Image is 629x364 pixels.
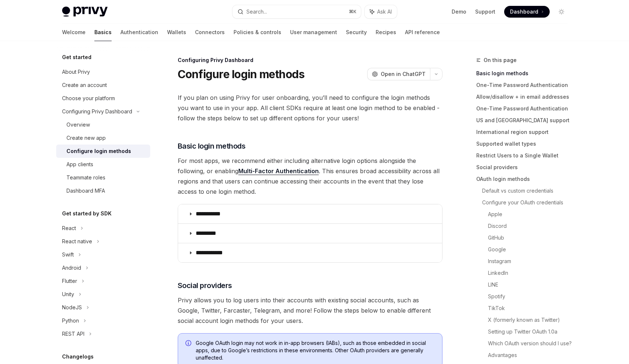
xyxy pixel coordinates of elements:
span: Dashboard [510,8,538,15]
a: LINE [488,279,573,291]
a: Basic login methods [476,68,573,79]
span: ⌘ K [349,9,357,15]
span: Google OAuth login may not work in in-app browsers (IABs), such as those embedded in social apps,... [196,339,435,361]
a: Policies & controls [234,23,281,41]
button: Toggle dark mode [556,6,567,18]
a: Authentication [120,23,158,41]
a: Overview [56,118,150,131]
div: Choose your platform [62,94,115,103]
span: If you plan on using Privy for user onboarding, you’ll need to configure the login methods you wa... [178,92,442,123]
div: Teammate roles [66,173,105,182]
a: TikTok [488,302,573,314]
a: Default vs custom credentials [482,185,573,197]
div: Create an account [62,81,107,90]
a: Setting up Twitter OAuth 1.0a [488,326,573,338]
span: For most apps, we recommend either including alternative login options alongside the following, o... [178,156,442,197]
div: React [62,224,76,233]
div: Create new app [66,134,106,142]
div: Swift [62,250,74,259]
a: Basics [94,23,112,41]
a: OAuth login methods [476,173,573,185]
h5: Changelogs [62,352,94,361]
a: LinkedIn [488,267,573,279]
a: Restrict Users to a Single Wallet [476,150,573,161]
div: Flutter [62,277,77,285]
h5: Get started [62,53,91,62]
a: Apple [488,208,573,220]
div: Configuring Privy Dashboard [178,57,442,64]
div: Python [62,316,79,325]
a: API reference [405,23,440,41]
div: Android [62,263,81,272]
img: light logo [62,7,108,17]
h5: Get started by SDK [62,209,112,218]
a: Configure your OAuth credentials [482,197,573,208]
a: One-Time Password Authentication [476,103,573,114]
a: Security [346,23,367,41]
div: REST API [62,330,84,338]
a: Teammate roles [56,171,150,184]
button: Search...⌘K [232,5,361,18]
div: Configure login methods [66,147,131,156]
span: Basic login methods [178,141,246,151]
a: Recipes [376,23,396,41]
div: App clients [66,160,93,169]
a: Support [475,8,495,15]
a: Google [488,244,573,255]
div: About Privy [62,68,90,76]
a: Create new app [56,131,150,145]
a: Wallets [167,23,186,41]
a: International region support [476,126,573,138]
button: Open in ChatGPT [367,68,430,80]
span: Social providers [178,280,232,291]
div: Unity [62,290,74,299]
a: About Privy [56,65,150,79]
a: US and [GEOGRAPHIC_DATA] support [476,114,573,126]
a: Dashboard MFA [56,184,150,197]
a: Choose your platform [56,92,150,105]
a: Welcome [62,23,86,41]
h1: Configure login methods [178,68,305,81]
a: One-Time Password Authentication [476,79,573,91]
a: GitHub [488,232,573,244]
span: Ask AI [377,8,392,15]
a: Create an account [56,79,150,92]
a: Supported wallet types [476,138,573,150]
a: Connectors [195,23,225,41]
div: Search... [246,7,267,16]
span: On this page [484,56,517,65]
a: Spotify [488,291,573,302]
div: NodeJS [62,303,82,312]
a: Advantages [488,349,573,361]
a: X (formerly known as Twitter) [488,314,573,326]
a: Which OAuth version should I use? [488,338,573,349]
button: Ask AI [365,5,397,18]
a: Allow/disallow + in email addresses [476,91,573,103]
div: Dashboard MFA [66,186,105,195]
div: Overview [66,120,90,129]
a: Multi-Factor Authentication [238,167,319,175]
a: Configure login methods [56,145,150,158]
a: User management [290,23,337,41]
span: Open in ChatGPT [381,70,426,78]
a: Social providers [476,161,573,173]
a: Dashboard [504,6,550,18]
svg: Info [185,340,193,347]
div: Configuring Privy Dashboard [62,107,132,116]
a: Demo [452,8,466,15]
a: Discord [488,220,573,232]
a: App clients [56,158,150,171]
span: Privy allows you to log users into their accounts with existing social accounts, such as Google, ... [178,295,442,326]
a: Instagram [488,255,573,267]
div: React native [62,237,92,246]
